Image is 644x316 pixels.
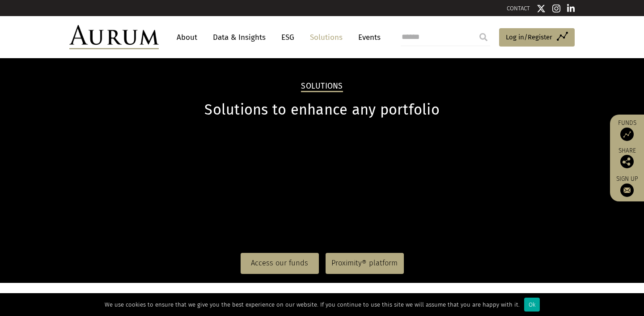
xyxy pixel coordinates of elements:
h1: Solutions to enhance any portfolio [69,101,575,119]
a: About [172,29,202,46]
img: Access Funds [620,128,634,141]
img: Aurum [69,25,159,49]
a: CONTACT [507,5,530,12]
img: Share this post [620,155,634,168]
a: Events [354,29,381,46]
input: Submit [475,28,492,46]
a: ESG [277,29,299,46]
a: Data & Insights [208,29,270,46]
img: Sign up to our newsletter [620,184,634,197]
a: Log in/Register [499,28,575,47]
a: Sign up [614,175,640,197]
img: Linkedin icon [567,4,575,13]
h2: Solutions [301,81,343,92]
img: Instagram icon [552,4,560,13]
span: Log in/Register [506,32,552,43]
a: Solutions [305,29,347,46]
div: Share [614,148,640,168]
div: Ok [524,298,540,312]
a: Access our funds [241,253,319,273]
a: Proximity® platform [326,253,404,273]
img: Twitter icon [537,4,546,13]
a: Funds [614,119,640,141]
